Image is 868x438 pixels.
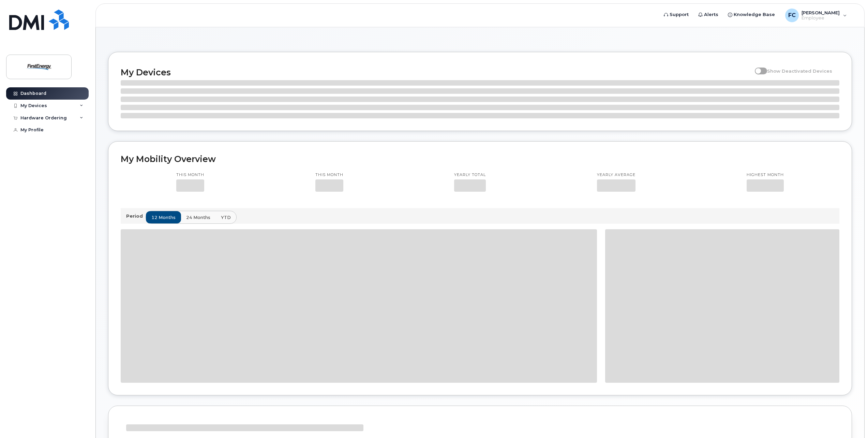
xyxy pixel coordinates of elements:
h2: My Mobility Overview [121,154,839,164]
h2: My Devices [121,67,751,77]
span: YTD [221,214,231,221]
p: Period [126,213,146,219]
span: 24 months [186,214,210,221]
input: Show Deactivated Devices [755,64,760,70]
span: Show Deactivated Devices [767,68,832,74]
p: Yearly total [454,172,486,178]
p: This month [176,172,204,178]
p: Highest month [747,172,784,178]
p: This month [315,172,343,178]
p: Yearly average [597,172,635,178]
